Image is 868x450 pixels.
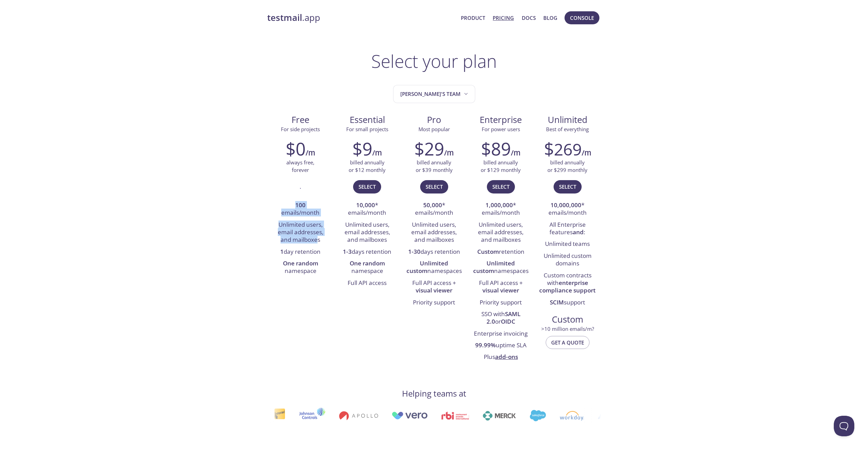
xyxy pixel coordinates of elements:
li: Enterprise invoicing [472,328,529,340]
h6: /m [444,147,454,159]
button: Select [554,180,582,193]
p: billed annually or $39 monthly [416,159,453,174]
button: Select [487,180,515,193]
strong: One random [350,259,385,267]
li: Unlimited users, email addresses, and mailboxes [272,219,329,246]
span: Most popular [418,126,450,133]
button: Select [420,180,448,193]
strong: Custom [477,248,499,255]
span: Select [559,182,576,191]
li: namespaces [472,258,529,277]
strong: enterprise compliance support [539,279,596,294]
p: billed annually or $12 monthly [349,159,386,174]
strong: 1-3 [343,248,352,255]
li: Full API access [339,277,396,289]
strong: SCIM [550,298,564,306]
strong: One random [283,259,318,267]
h2: $9 [352,138,372,159]
strong: 1-30 [408,248,420,255]
img: merck [480,411,513,421]
li: SSO with or [472,309,529,328]
li: namespaces [406,258,462,277]
li: retention [472,246,529,258]
h2: $ [544,138,582,159]
li: Priority support [406,297,462,309]
strong: 100 [295,201,306,209]
li: All Enterprise features : [539,219,596,239]
strong: visual viewer [482,286,519,294]
img: workday [557,411,581,421]
p: billed annually or $129 monthly [481,159,521,174]
li: * emails/month [539,200,596,219]
button: Console [565,11,599,24]
li: Unlimited users, email addresses, and mailboxes [472,219,529,246]
li: * emails/month [406,200,462,219]
span: Pro [406,114,462,126]
h6: /m [306,147,315,159]
a: testmail.app [267,12,456,24]
li: namespace [272,258,329,277]
li: Priority support [472,297,529,309]
li: Plus [472,352,529,363]
strong: testmail [267,12,302,24]
li: emails/month [272,200,329,219]
span: Unlimited [548,114,587,126]
li: * emails/month [339,200,396,219]
a: Pricing [493,13,514,22]
strong: 10,000 [356,201,375,209]
span: [PERSON_NAME]'s team [400,89,469,99]
strong: and [573,228,584,236]
strong: Unlimited custom [473,259,515,275]
span: For power users [482,126,520,133]
li: Unlimited teams [539,238,596,250]
span: Get a quote [551,338,584,347]
li: Unlimited users, email addresses, and mailboxes [339,219,396,246]
img: vero [389,412,425,420]
p: always free, forever [286,159,314,174]
h2: $29 [414,138,444,159]
span: Console [570,13,594,22]
span: 269 [554,138,582,160]
iframe: Help Scout Beacon - Open [834,416,854,436]
li: Full API access + [472,277,529,297]
li: support [539,297,596,309]
h4: Helping teams at [402,388,466,399]
span: Select [426,182,443,191]
a: Blog [543,13,557,22]
li: uptime SLA [472,340,529,351]
li: Unlimited custom domains [539,250,596,270]
span: Select [359,182,376,191]
img: apollo [336,411,375,421]
strong: SAML 2.0 [487,310,520,325]
span: Enterprise [473,114,529,126]
p: billed annually or $299 monthly [547,159,587,174]
span: Best of everything [546,126,589,133]
strong: 50,000 [423,201,442,209]
strong: Unlimited custom [406,259,449,275]
strong: 1,000,000 [485,201,513,209]
li: Full API access + [406,277,462,297]
span: > 10 million emails/m? [541,325,594,332]
span: For side projects [281,126,320,133]
strong: visual viewer [416,286,452,294]
img: rbi [439,412,467,420]
li: namespace [339,258,396,277]
li: * emails/month [472,200,529,219]
strong: OIDC [501,317,515,325]
span: For small projects [346,126,388,133]
span: Free [273,114,328,126]
img: johnsoncontrols [296,408,323,424]
span: Select [492,182,509,191]
h2: $89 [481,138,511,159]
button: Get a quote [546,336,590,349]
span: Custom [540,314,595,325]
button: Select [353,180,381,193]
button: Phillip's team [393,85,475,103]
h6: /m [372,147,382,159]
h6: /m [511,147,520,159]
strong: 99.99% [475,341,496,349]
h6: /m [582,147,591,159]
li: days retention [406,246,462,258]
strong: 1 [280,248,284,255]
span: Essential [339,114,395,126]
